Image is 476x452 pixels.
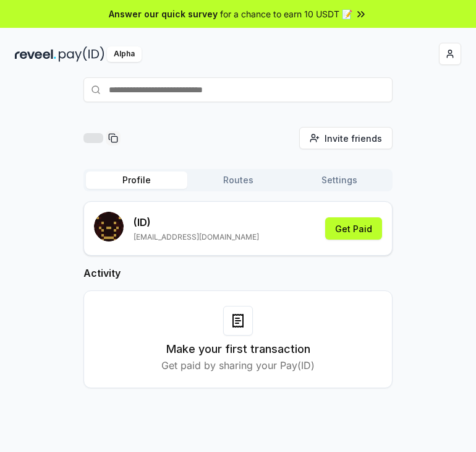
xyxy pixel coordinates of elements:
h3: Make your first transaction [166,341,310,358]
img: pay_id [59,46,104,62]
button: Routes [187,172,289,189]
button: Profile [86,172,187,189]
div: Alpha [107,46,142,62]
span: Invite friends [325,132,382,145]
span: for a chance to earn 10 USDT 📝 [220,7,352,20]
h2: Activity [83,266,393,280]
img: reveel_dark [15,46,56,62]
button: Get Paid [325,217,382,240]
button: Settings [289,172,390,189]
p: [EMAIL_ADDRESS][DOMAIN_NAME] [134,232,259,242]
span: Answer our quick survey [109,7,218,20]
button: Invite friends [299,127,393,149]
p: (ID) [134,215,259,230]
p: Get paid by sharing your Pay(ID) [161,358,315,373]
